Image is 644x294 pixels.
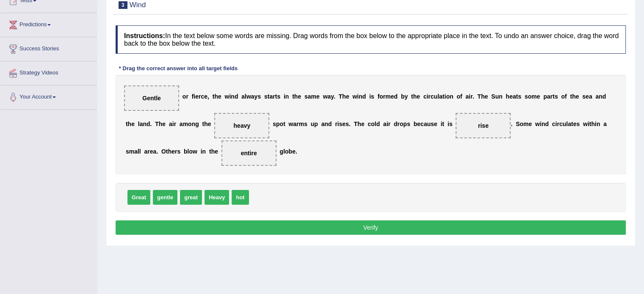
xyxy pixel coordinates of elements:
[346,93,349,100] b: e
[437,93,439,100] b: l
[441,121,442,127] b: i
[506,93,509,100] b: h
[218,93,221,100] b: e
[116,64,241,72] div: * Drag the correct answer into all target fields
[126,121,128,127] b: t
[321,121,325,127] b: a
[0,61,97,82] a: Strategy Videos
[368,121,371,127] b: c
[595,93,599,100] b: a
[511,121,512,127] b: .
[184,148,188,155] b: b
[153,190,177,205] span: gentle
[518,93,521,100] b: s
[334,93,335,100] b: .
[235,93,238,100] b: d
[557,121,559,127] b: r
[207,93,209,100] b: ,
[446,93,450,100] b: o
[285,148,289,155] b: o
[339,121,343,127] b: s
[375,121,376,127] b: l
[202,121,205,127] b: t
[383,93,385,100] b: r
[205,190,229,205] span: Heavy
[128,121,132,127] b: h
[331,93,334,100] b: y
[264,93,268,100] b: s
[439,93,442,100] b: a
[0,85,97,107] a: Your Account
[166,148,168,155] b: t
[162,121,166,127] b: e
[254,93,258,100] b: y
[323,93,328,100] b: w
[0,37,97,58] a: Success Stories
[339,93,343,100] b: T
[169,121,172,127] b: a
[188,148,189,155] b: l
[201,93,204,100] b: c
[570,93,572,100] b: t
[140,121,143,127] b: a
[553,93,555,100] b: t
[473,93,474,100] b: .
[215,148,218,155] b: e
[294,93,298,100] b: h
[296,121,299,127] b: r
[144,148,148,155] b: a
[391,93,394,100] b: e
[509,93,513,100] b: e
[180,121,183,127] b: a
[591,121,595,127] b: h
[314,121,318,127] b: p
[404,93,408,100] b: y
[233,122,250,129] span: heavy
[175,148,177,155] b: r
[284,93,285,100] b: i
[531,93,536,100] b: m
[582,93,586,100] b: s
[411,93,413,100] b: t
[589,121,591,127] b: t
[442,93,445,100] b: t
[289,148,293,155] b: b
[293,121,296,127] b: a
[423,93,427,100] b: c
[379,93,383,100] b: o
[589,93,592,100] b: a
[213,93,215,100] b: t
[414,121,417,127] b: b
[456,113,511,138] span: Drop target
[327,93,331,100] b: a
[195,93,199,100] b: e
[456,93,460,100] b: o
[138,121,140,127] b: l
[201,148,202,155] b: i
[597,121,600,127] b: n
[143,121,146,127] b: n
[153,148,157,155] b: a
[499,93,503,100] b: n
[159,121,163,127] b: h
[583,121,588,127] b: w
[142,95,161,102] span: Gentle
[491,93,495,100] b: S
[283,121,285,127] b: t
[311,121,315,127] b: u
[523,121,528,127] b: m
[576,93,579,100] b: e
[335,121,337,127] b: r
[161,148,166,155] b: O
[361,121,365,127] b: e
[224,93,229,100] b: w
[525,93,528,100] b: s
[245,93,246,100] b: l
[417,121,420,127] b: e
[537,93,540,100] b: e
[116,25,626,54] h4: In the text below some words are missing. Drag words from the box below to the appropriate place ...
[528,93,532,100] b: o
[565,93,567,100] b: f
[345,121,349,127] b: s
[192,121,196,127] b: n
